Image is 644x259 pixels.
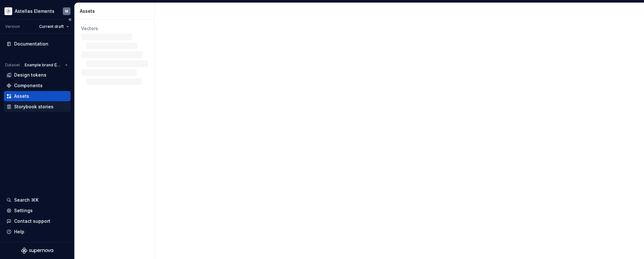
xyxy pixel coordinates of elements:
div: Documentation [14,41,48,47]
div: Assets [80,8,152,14]
div: Storybook stories [14,104,54,110]
a: Settings [4,205,70,216]
button: Example brand ([GEOGRAPHIC_DATA]) [22,61,70,70]
a: Components [4,80,70,91]
button: Search ⌘K [4,195,70,205]
a: Documentation [4,39,70,49]
button: Collapse sidebar [65,15,74,24]
a: Storybook stories [4,102,70,112]
div: Astellas Elements [15,8,54,14]
span: Current draft [39,24,64,29]
div: Vectors [81,25,148,32]
button: Current draft [36,22,72,31]
div: Help [14,229,24,235]
div: M [65,9,68,14]
a: Design tokens [4,70,70,80]
button: Help [4,227,70,237]
div: Version [5,24,20,29]
div: Settings [14,207,33,214]
button: Astellas ElementsM [1,4,73,18]
span: Example brand ([GEOGRAPHIC_DATA]) [25,63,62,68]
div: Design tokens [14,72,46,78]
div: Search ⌘K [14,197,38,203]
a: Assets [4,91,70,101]
button: Contact support [4,216,70,226]
img: b2369ad3-f38c-46c1-b2a2-f2452fdbdcd2.png [4,7,12,15]
div: Components [14,82,43,89]
div: Dataset [5,63,20,68]
svg: Supernova Logo [21,247,53,254]
div: Assets [14,93,29,99]
div: Contact support [14,218,50,224]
